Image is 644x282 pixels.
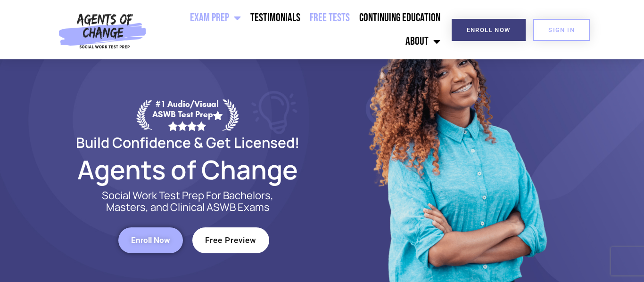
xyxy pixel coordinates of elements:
a: SIGN IN [533,19,590,41]
p: Social Work Test Prep For Bachelors, Masters, and Clinical ASWB Exams [91,190,284,213]
a: Testimonials [246,6,305,30]
span: Enroll Now [131,236,170,244]
a: Enroll Now [452,19,526,41]
a: Enroll Now [118,227,183,253]
div: #1 Audio/Visual ASWB Test Prep [152,99,223,130]
a: Exam Prep [185,6,246,30]
span: Enroll Now [467,27,511,33]
span: Free Preview [205,236,256,244]
a: Continuing Education [355,6,445,30]
h2: Agents of Change [53,159,322,180]
span: SIGN IN [548,27,575,33]
h2: Build Confidence & Get Licensed! [53,136,322,149]
a: Free Tests [305,6,355,30]
nav: Menu [150,6,445,53]
a: Free Preview [192,227,269,253]
a: About [401,30,445,53]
